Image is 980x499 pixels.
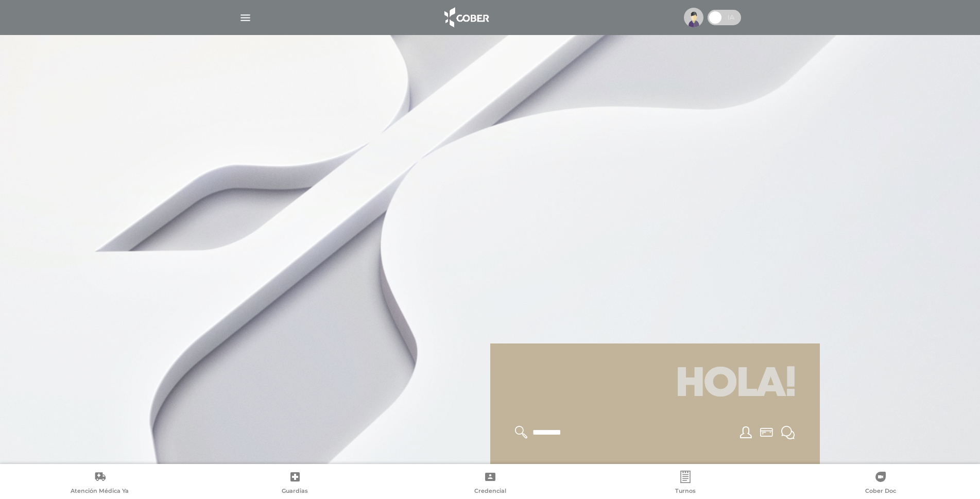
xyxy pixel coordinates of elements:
[684,8,703,27] img: profile-placeholder.svg
[588,471,783,497] a: Turnos
[282,487,308,496] span: Guardias
[239,11,252,24] img: Cober_menu-lines-white.svg
[71,487,129,496] span: Atención Médica Ya
[675,487,696,496] span: Turnos
[783,471,978,497] a: Cober Doc
[439,5,493,30] img: logo_cober_home-white.png
[2,471,197,497] a: Atención Médica Ya
[474,487,506,496] span: Credencial
[865,487,896,496] span: Cober Doc
[392,471,588,497] a: Credencial
[503,356,807,414] h1: Hola!
[197,471,392,497] a: Guardias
